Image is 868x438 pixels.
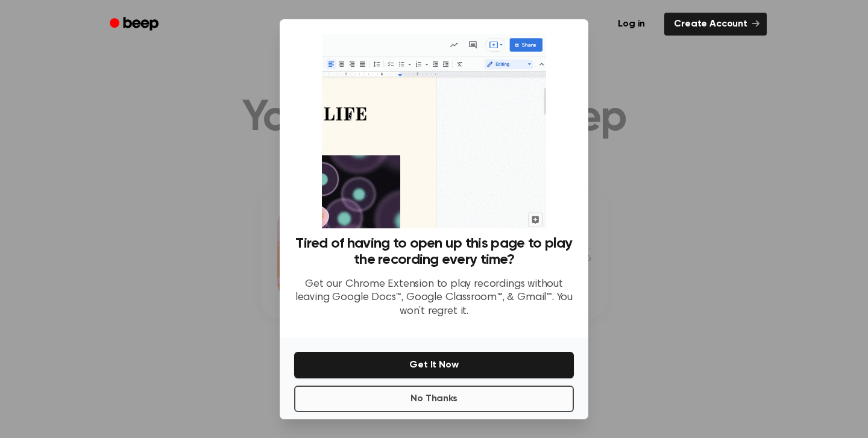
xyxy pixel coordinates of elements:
a: Beep [101,13,169,36]
img: Beep extension in action [322,34,546,228]
button: Get It Now [294,352,574,378]
button: No Thanks [294,386,574,412]
a: Log in [606,10,657,38]
a: Create Account [664,13,767,36]
h3: Tired of having to open up this page to play the recording every time? [294,236,574,268]
p: Get our Chrome Extension to play recordings without leaving Google Docs™, Google Classroom™, & Gm... [294,278,574,319]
